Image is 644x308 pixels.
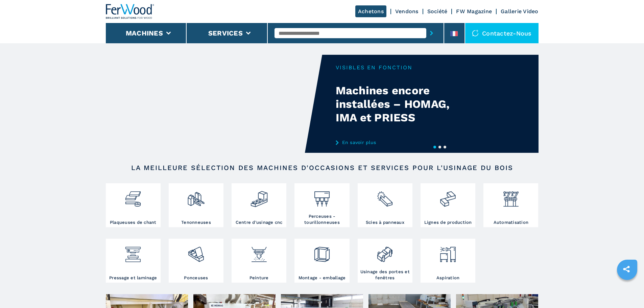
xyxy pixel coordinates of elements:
img: lavorazione_porte_finestre_2.png [376,240,394,263]
video: Your browser does not support the video tag. [106,55,322,153]
iframe: Chat [615,278,639,303]
button: 2 [438,146,441,148]
a: Tenonneuses [169,183,223,227]
a: Ponceuses [169,239,223,283]
h3: Perceuses - tourillonneuses [296,213,348,226]
img: verniciatura_1.png [250,240,268,263]
a: Perceuses - tourillonneuses [294,183,349,227]
a: Gallerie Video [501,8,539,15]
a: Plaqueuses de chant [106,183,161,227]
img: squadratrici_2.png [187,185,205,208]
a: Lignes de production [421,183,475,227]
h3: Plaqueuses de chant [110,219,157,226]
h2: LA MEILLEURE SÉLECTION DES MACHINES D'OCCASIONS ET SERVICES POUR L'USINAGE DU BOIS [127,164,517,172]
button: 1 [433,146,436,148]
h3: Pressage et laminage [109,275,157,281]
img: Contactez-nous [472,30,479,37]
h3: Aspiration [436,275,460,281]
img: Ferwood [106,4,154,19]
a: Usinage des portes et fenêtres [358,239,412,283]
a: FW Magazine [456,8,492,15]
h3: Ponceuses [184,275,208,281]
a: Centre d'usinage cnc [232,183,286,227]
h3: Scies à panneaux [366,219,404,226]
h3: Peinture [249,275,269,281]
a: Scies à panneaux [358,183,412,227]
button: Services [208,29,243,37]
a: Peinture [232,239,286,283]
h3: Lignes de production [424,219,472,226]
button: 3 [444,146,446,148]
img: centro_di_lavoro_cnc_2.png [250,185,268,208]
h3: Montage - emballage [299,275,346,281]
img: linee_di_produzione_2.png [439,185,457,208]
img: montaggio_imballaggio_2.png [313,240,331,263]
h3: Centre d'usinage cnc [236,219,283,226]
img: pressa-strettoia.png [124,240,142,263]
a: Société [427,8,448,15]
a: Vendons [395,8,419,15]
img: sezionatrici_2.png [376,185,394,208]
button: Machines [126,29,163,37]
div: Contactez-nous [465,23,539,43]
h3: Automatisation [494,219,529,226]
h3: Usinage des portes et fenêtres [359,269,411,281]
button: submit-button [426,25,437,41]
img: bordatrici_1.png [124,185,142,208]
img: aspirazione_1.png [439,240,457,263]
img: foratrici_inseritrici_2.png [313,185,331,208]
a: Achetons [355,5,386,17]
img: levigatrici_2.png [187,240,205,263]
a: Montage - emballage [294,239,349,283]
a: Pressage et laminage [106,239,161,283]
h3: Tenonneuses [181,219,211,226]
img: automazione.png [502,185,520,208]
a: Aspiration [421,239,475,283]
a: En savoir plus [336,140,468,145]
a: sharethis [618,261,635,278]
a: Automatisation [483,183,538,227]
